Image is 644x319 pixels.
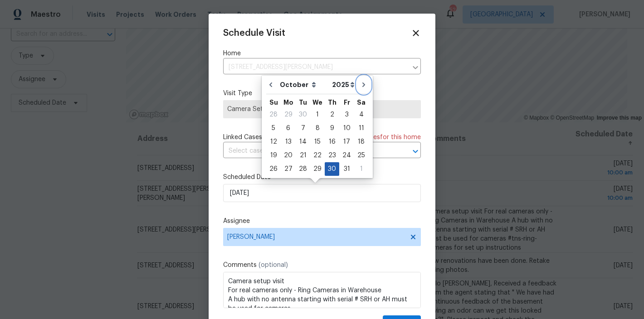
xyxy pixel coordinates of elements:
div: 5 [266,122,281,135]
div: 30 [296,108,310,121]
div: 14 [296,135,310,148]
div: 4 [354,108,368,121]
div: Sat Oct 04 2025 [354,108,368,121]
abbr: Thursday [328,99,337,106]
div: Fri Oct 03 2025 [339,108,354,121]
div: Tue Oct 28 2025 [296,162,310,176]
span: Close [411,28,421,38]
div: 29 [281,108,296,121]
div: Thu Oct 30 2025 [325,162,339,176]
abbr: Friday [344,99,350,106]
div: Sun Sep 28 2025 [266,108,281,121]
div: 22 [310,149,325,162]
span: Camera Setup [227,105,417,114]
div: Sun Oct 05 2025 [266,121,281,135]
div: Thu Oct 16 2025 [325,135,339,149]
div: Sat Oct 11 2025 [354,121,368,135]
div: Thu Oct 02 2025 [325,108,339,121]
label: Assignee [223,217,421,226]
div: Wed Oct 15 2025 [310,135,325,149]
div: 16 [325,135,339,148]
div: 17 [339,135,354,148]
div: Mon Oct 27 2025 [281,162,296,176]
div: 12 [266,135,281,148]
div: 28 [296,163,310,175]
div: Wed Oct 08 2025 [310,121,325,135]
abbr: Sunday [269,99,278,106]
div: 24 [339,149,354,162]
div: Sat Oct 25 2025 [354,149,368,162]
div: 18 [354,135,368,148]
div: Tue Oct 14 2025 [296,135,310,149]
span: (optional) [259,262,288,268]
div: 15 [310,135,325,148]
div: Sun Oct 26 2025 [266,162,281,176]
label: Visit Type [223,89,421,98]
div: 23 [325,149,339,162]
label: Home [223,49,421,58]
abbr: Monday [283,99,293,106]
div: Mon Oct 06 2025 [281,121,296,135]
abbr: Wednesday [312,99,322,106]
div: 28 [266,108,281,121]
div: Sat Nov 01 2025 [354,162,368,176]
div: Wed Oct 01 2025 [310,108,325,121]
div: Wed Oct 22 2025 [310,149,325,162]
div: 11 [354,122,368,135]
div: 6 [281,122,296,135]
select: Year [330,78,357,92]
button: Go to next month [357,76,371,94]
div: 2 [325,108,339,121]
div: 21 [296,149,310,162]
div: 26 [266,163,281,175]
div: 1 [354,163,368,175]
span: [PERSON_NAME] [227,233,405,241]
div: Thu Oct 09 2025 [325,121,339,135]
div: Fri Oct 24 2025 [339,149,354,162]
div: Tue Sep 30 2025 [296,108,310,121]
div: 27 [281,163,296,175]
div: Sun Oct 19 2025 [266,149,281,162]
div: 10 [339,122,354,135]
label: Scheduled Date [223,173,421,182]
input: Enter in an address [223,60,407,74]
div: Fri Oct 17 2025 [339,135,354,149]
div: Mon Oct 20 2025 [281,149,296,162]
div: Thu Oct 23 2025 [325,149,339,162]
div: 3 [339,108,354,121]
button: Open [409,145,422,158]
span: Linked Cases [223,133,262,142]
span: Schedule Visit [223,29,285,38]
div: Wed Oct 29 2025 [310,162,325,176]
div: Mon Sep 29 2025 [281,108,296,121]
div: 7 [296,122,310,135]
input: Select cases [223,144,395,158]
div: 9 [325,122,339,135]
div: Mon Oct 13 2025 [281,135,296,149]
div: Tue Oct 07 2025 [296,121,310,135]
div: 8 [310,122,325,135]
div: 31 [339,163,354,175]
div: Fri Oct 31 2025 [339,162,354,176]
div: 30 [325,163,339,175]
abbr: Tuesday [299,99,307,106]
select: Month [278,78,330,92]
div: 25 [354,149,368,162]
div: 20 [281,149,296,162]
label: Comments [223,261,421,270]
div: 29 [310,163,325,175]
abbr: Saturday [357,99,366,106]
input: M/D/YYYY [223,184,421,202]
div: Sun Oct 12 2025 [266,135,281,149]
div: Sat Oct 18 2025 [354,135,368,149]
div: Tue Oct 21 2025 [296,149,310,162]
div: 19 [266,149,281,162]
div: 13 [281,135,296,148]
div: 1 [310,108,325,121]
span: There are case s for this home [327,133,421,142]
div: Fri Oct 10 2025 [339,121,354,135]
button: Go to previous month [264,76,278,94]
textarea: Camera setup visit For real cameras only - Ring Cameras in Warehouse A hub with no antenna starti... [223,272,421,308]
